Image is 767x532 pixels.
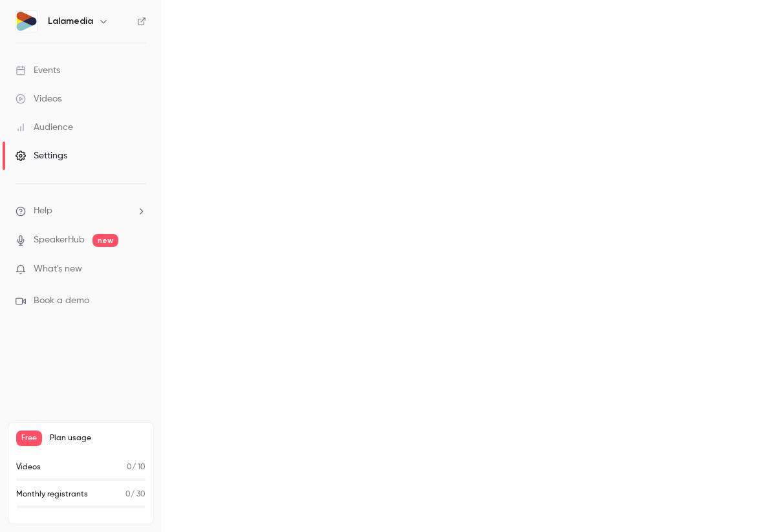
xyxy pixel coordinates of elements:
span: Free [16,431,42,446]
p: Monthly registrants [16,489,88,500]
span: 0 [125,491,131,498]
p: / 10 [127,462,146,473]
img: Lalamedia [16,11,37,32]
span: Plan usage [50,433,146,443]
div: Videos [16,92,61,105]
div: Settings [16,149,67,162]
span: Help [34,204,52,218]
span: new [92,234,118,247]
div: Audience [16,121,73,134]
div: Events [16,64,60,77]
span: 0 [127,463,132,471]
p: Videos [16,462,41,473]
a: SpeakerHub [34,233,85,247]
li: help-dropdown-opener [16,204,146,218]
iframe: Noticeable Trigger [131,264,146,275]
p: / 30 [125,489,146,500]
span: What's new [34,262,82,276]
h6: Lalamedia [48,15,93,28]
span: Book a demo [34,294,89,308]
